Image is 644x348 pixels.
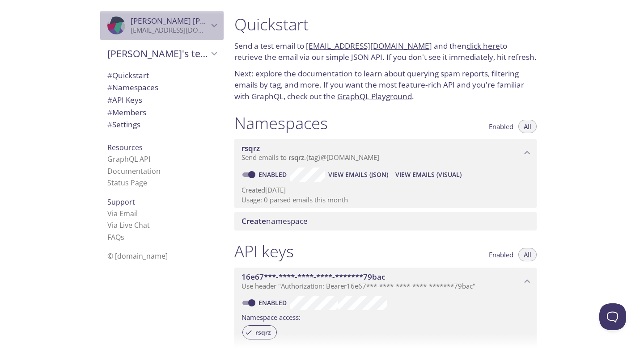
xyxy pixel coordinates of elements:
h1: Namespaces [234,113,328,133]
span: # [107,95,112,105]
span: # [107,119,112,130]
div: Team Settings [100,118,224,131]
a: Enabled [257,170,290,179]
span: API Keys [107,95,142,105]
p: Created [DATE] [241,185,530,195]
button: Enabled [483,248,519,261]
span: namespace [241,216,308,226]
div: Blesson's team [100,42,224,65]
p: [EMAIL_ADDRESS][DOMAIN_NAME] [131,26,208,35]
p: Send a test email to and then to retrieve the email via our simple JSON API. If you don't see it ... [234,40,537,63]
label: Namespace access: [241,310,301,323]
div: rsqrz namespace [234,139,537,167]
a: Via Live Chat [107,220,150,230]
button: View Emails (Visual) [392,168,465,182]
span: Settings [107,119,140,130]
span: Create [241,216,266,226]
p: Usage: 0 parsed emails this month [241,195,530,205]
span: rsqrz [241,143,260,153]
p: Next: explore the to learn about querying spam reports, filtering emails by tag, and more. If you... [234,68,537,102]
a: Documentation [107,166,161,176]
a: Enabled [257,298,290,307]
span: Send emails to . {tag} @[DOMAIN_NAME] [241,153,379,162]
span: # [107,107,112,117]
span: Namespaces [107,82,158,92]
button: Enabled [483,120,519,133]
span: rsqrz [250,328,276,336]
div: Namespaces [100,81,224,94]
button: All [518,120,537,133]
h1: Quickstart [234,14,537,34]
iframe: Help Scout Beacon - Open [599,303,626,330]
h1: API keys [234,241,294,261]
span: [PERSON_NAME]'s team [107,47,208,60]
button: All [518,248,537,261]
div: Create namespace [234,212,537,231]
a: Via Email [107,209,138,218]
div: Members [100,106,224,119]
span: Resources [107,143,143,152]
a: GraphQL Playground [337,91,412,101]
a: click here [466,41,500,51]
a: GraphQL API [107,154,150,164]
span: s [121,232,124,242]
button: View Emails (JSON) [325,168,392,182]
div: Blesson Sudarsanam [100,11,224,40]
span: # [107,70,112,80]
div: Quickstart [100,69,224,82]
span: Support [107,197,135,207]
a: [EMAIL_ADDRESS][DOMAIN_NAME] [306,41,432,51]
div: API Keys [100,94,224,106]
span: View Emails (Visual) [395,169,462,180]
div: rsqrz [242,325,277,340]
span: # [107,82,112,92]
a: documentation [298,68,353,79]
span: [PERSON_NAME] [PERSON_NAME] [131,16,253,26]
span: Quickstart [107,70,149,80]
span: Members [107,107,146,117]
span: © [DOMAIN_NAME] [107,251,168,261]
span: rsqrz [288,153,304,162]
a: FAQ [107,232,124,242]
span: View Emails (JSON) [328,169,388,180]
a: Status Page [107,178,147,188]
